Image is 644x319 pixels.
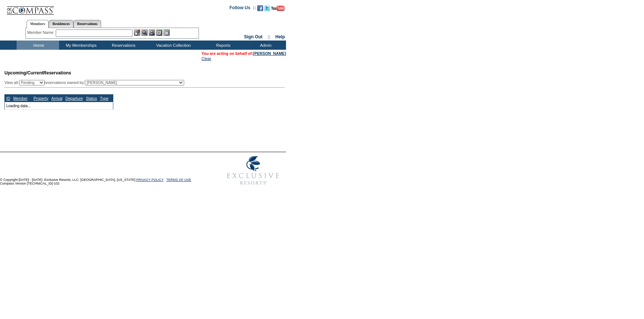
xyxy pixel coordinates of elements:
img: Exclusive Resorts [220,152,286,189]
img: Follow us on Twitter [264,5,270,11]
a: Become our fan on Facebook [257,7,263,12]
td: Home [17,41,59,50]
td: Follow Us :: [230,4,256,13]
a: TERMS OF USE [166,178,192,182]
a: Subscribe to our YouTube Channel [271,7,285,12]
a: ID [6,96,10,101]
a: Status [86,96,97,101]
a: Departure [65,96,83,101]
a: Help [275,34,285,39]
span: Upcoming/Current [4,70,43,76]
img: b_calculator.gif [163,29,170,36]
td: Admin [244,41,286,50]
td: Vacation Collection [144,41,201,50]
a: Follow us on Twitter [264,7,270,12]
td: Reports [201,41,244,50]
a: Property [34,96,48,101]
div: Member Name: [27,29,56,36]
td: Loading data... [5,102,113,109]
td: My Memberships [59,41,101,50]
td: Reservations [101,41,144,50]
a: Residences [49,20,73,28]
a: Type [100,96,109,101]
img: Become our fan on Facebook [257,5,263,11]
a: Clear [202,56,211,61]
a: Sign Out [244,34,262,39]
a: PRIVACY POLICY [136,178,163,182]
a: Arrival [51,96,62,101]
img: Reservations [156,29,162,36]
a: Member [13,96,28,101]
img: View [141,29,148,36]
img: b_edit.gif [134,29,140,36]
img: Impersonate [149,29,155,36]
span: :: [268,34,271,39]
a: [PERSON_NAME] [253,51,286,56]
a: Members [27,20,49,28]
span: Reservations [4,70,71,76]
span: You are acting on behalf of: [202,51,286,56]
div: View all: reservations owned by: [4,80,187,85]
img: Subscribe to our YouTube Channel [271,6,285,11]
a: Reservations [73,20,101,28]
